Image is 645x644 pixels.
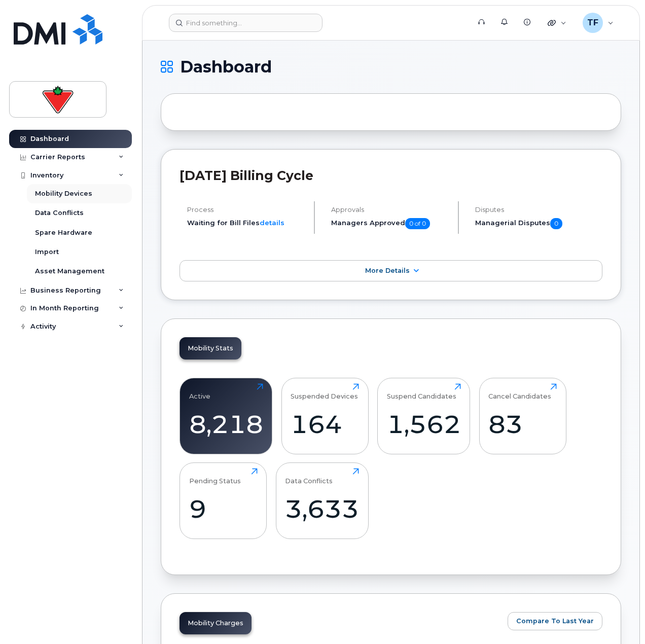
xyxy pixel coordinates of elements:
li: Waiting for Bill Files [187,218,305,228]
h5: Managerial Disputes [475,218,602,229]
span: 0 of 0 [405,218,430,229]
a: Cancel Candidates83 [488,383,557,448]
h4: Process [187,206,305,213]
a: Active8,218 [189,383,263,448]
div: Cancel Candidates [488,383,551,400]
div: Pending Status [189,468,241,485]
div: Data Conflicts [285,468,333,485]
h2: [DATE] Billing Cycle [180,168,602,183]
div: 1,562 [387,409,461,439]
a: Pending Status9 [189,468,258,533]
a: details [260,219,284,227]
a: Data Conflicts3,633 [285,468,359,533]
h5: Managers Approved [331,218,449,229]
div: Suspend Candidates [387,383,456,400]
div: 3,633 [285,494,359,524]
div: 8,218 [189,409,263,439]
a: Suspend Candidates1,562 [387,383,461,448]
span: Compare To Last Year [516,616,594,626]
a: Suspended Devices164 [291,383,359,448]
div: 9 [189,494,258,524]
span: Dashboard [180,59,272,75]
h4: Approvals [331,206,449,213]
div: 164 [291,409,359,439]
div: Suspended Devices [291,383,358,400]
button: Compare To Last Year [508,612,602,630]
span: More Details [365,267,410,274]
h4: Disputes [475,206,602,213]
div: Active [189,383,210,400]
div: 83 [488,409,557,439]
span: 0 [550,218,562,229]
